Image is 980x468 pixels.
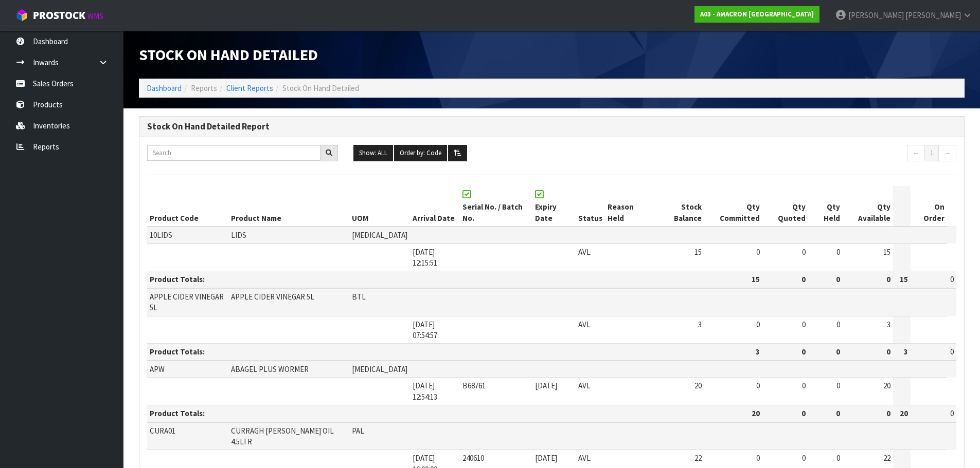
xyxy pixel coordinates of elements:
span: [DATE] 07:54:57 [413,320,437,340]
th: Qty Held [808,186,843,227]
span: 240610 [462,453,484,463]
strong: 20 [752,408,760,418]
img: cube-alt.png [15,9,28,22]
th: Serial No. / Batch No. [460,186,532,227]
th: Qty Quoted [762,186,808,227]
span: 20 [883,381,890,390]
span: [DATE] [535,381,557,390]
th: On Order [911,186,947,227]
a: Client Reports [226,83,273,93]
th: Arrival Date [410,186,460,227]
span: 0 [836,320,840,329]
button: Show: ALL [353,145,393,161]
th: Product Code [147,186,228,227]
span: [MEDICAL_DATA] [352,364,407,374]
span: AVL [578,453,591,463]
span: B68761 [462,381,486,390]
strong: 0 [801,347,806,357]
strong: Product Totals: [150,347,205,357]
a: Dashboard [147,83,182,93]
input: Search [147,145,320,161]
span: 15 [883,247,890,257]
span: 0 [802,247,806,257]
a: → [938,145,956,161]
a: ← [907,145,925,161]
th: UOM [349,186,410,227]
span: 0 [756,453,760,463]
a: 1 [924,145,939,161]
strong: Product Totals: [150,274,205,284]
span: [PERSON_NAME] [905,10,961,20]
span: [PERSON_NAME] [848,10,904,20]
span: 22 [883,453,890,463]
span: 0 [950,347,954,357]
th: Stock Balance [653,186,705,227]
strong: 3 [904,347,908,357]
span: CURA01 [150,426,175,436]
span: AVL [578,381,591,390]
span: 0 [802,381,806,390]
span: 0 [836,247,840,257]
button: Order by: Code [394,145,447,161]
span: 0 [836,381,840,390]
strong: 15 [752,274,760,284]
h3: Stock On Hand Detailed Report [147,122,956,132]
th: Reason Held [605,186,653,227]
span: ProStock [33,9,85,22]
span: LIDS [231,230,246,240]
span: 0 [756,381,760,390]
span: 0 [756,247,760,257]
span: [MEDICAL_DATA] [352,230,407,240]
span: Stock On Hand Detailed [282,83,359,93]
span: CURRAGH [PERSON_NAME] OIL 4.5LTR [231,426,334,446]
th: Qty Available [843,186,893,227]
span: 10LIDS [150,230,172,240]
span: [DATE] [535,453,557,463]
span: AVL [578,247,591,257]
nav: Page navigation [765,145,956,164]
th: Qty Committed [704,186,762,227]
strong: 0 [886,274,890,284]
span: APPLE CIDER VINEGAR 5L [231,292,314,302]
strong: 0 [801,274,806,284]
th: Status [576,186,605,227]
span: 0 [756,320,760,329]
strong: 0 [836,408,840,418]
span: APPLE CIDER VINEGAR 5L [150,292,224,312]
span: ABAGEL PLUS WORMER [231,364,309,374]
span: BTL [352,292,366,302]
strong: 15 [900,274,908,284]
span: 20 [694,381,702,390]
strong: 0 [886,347,890,357]
span: 0 [836,453,840,463]
th: Expiry Date [532,186,576,227]
strong: 0 [886,408,890,418]
strong: A03 - AMACRON [GEOGRAPHIC_DATA] [700,10,814,18]
span: [DATE] 12:15:51 [413,247,437,268]
span: 0 [950,274,954,284]
span: PAL [352,426,364,436]
span: Reports [191,83,217,93]
span: 0 [802,320,806,329]
strong: 0 [836,347,840,357]
span: 3 [698,320,702,329]
strong: 20 [900,408,908,418]
span: APW [150,364,165,374]
th: Product Name [228,186,349,227]
span: 3 [887,320,890,329]
span: 15 [694,247,702,257]
span: AVL [578,320,591,329]
strong: 3 [756,347,760,357]
span: [DATE] 12:54:13 [413,381,437,401]
strong: 0 [836,274,840,284]
strong: Product Totals: [150,408,205,418]
span: 0 [802,453,806,463]
small: WMS [87,11,103,21]
span: Stock On Hand Detailed [139,45,318,64]
strong: 0 [801,408,806,418]
span: 22 [694,453,702,463]
span: 0 [950,408,954,418]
